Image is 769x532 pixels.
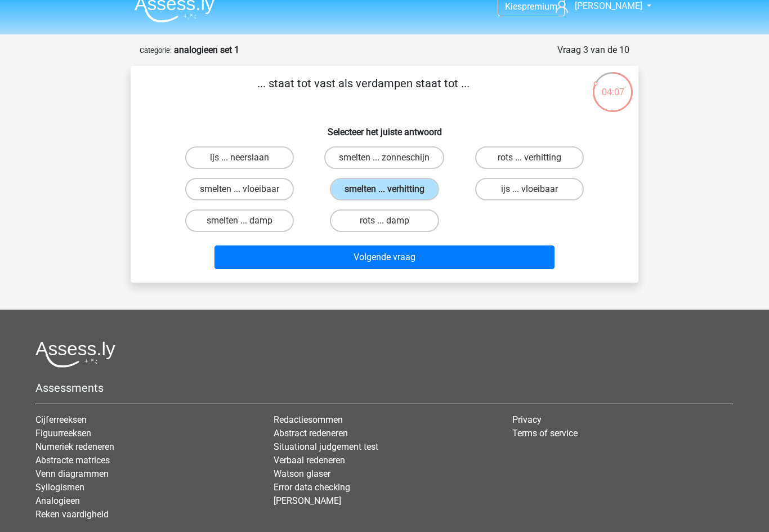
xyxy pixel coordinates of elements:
span: premium [522,1,557,12]
small: Categorie: [140,46,172,55]
a: Error data checking [274,482,350,493]
a: Situational judgement test [274,441,378,452]
label: ijs ... neerslaan [185,146,294,169]
a: Abstract redeneren [274,428,348,439]
label: rots ... damp [330,209,439,232]
a: Abstracte matrices [35,455,110,466]
a: Venn diagrammen [35,468,109,479]
label: smelten ... damp [185,209,294,232]
a: Analogieen [35,495,80,506]
label: smelten ... zonneschijn [324,146,444,169]
label: smelten ... verhitting [330,178,439,200]
a: Terms of service [512,428,578,439]
a: Numeriek redeneren [35,441,114,452]
label: ijs ... vloeibaar [475,178,584,200]
span: Kies [505,1,522,12]
a: [PERSON_NAME] [274,495,341,506]
a: Verbaal redeneren [274,455,345,466]
label: rots ... verhitting [475,146,584,169]
a: Syllogismen [35,482,84,493]
strong: analogieen set 1 [174,44,239,55]
a: Cijferreeksen [35,414,87,425]
img: Assessly logo [35,341,115,368]
div: 04:07 [592,71,634,99]
h5: Assessments [35,381,734,395]
a: Reken vaardigheid [35,509,109,520]
p: ... staat tot vast als verdampen staat tot ... [149,75,578,109]
div: Vraag 3 van de 10 [557,43,629,57]
a: Redactiesommen [274,414,343,425]
a: Figuurreeksen [35,428,91,439]
a: Privacy [512,414,542,425]
button: Volgende vraag [214,245,555,269]
a: Watson glaser [274,468,330,479]
label: smelten ... vloeibaar [185,178,294,200]
span: [PERSON_NAME] [575,1,642,11]
h6: Selecteer het juiste antwoord [149,118,620,137]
